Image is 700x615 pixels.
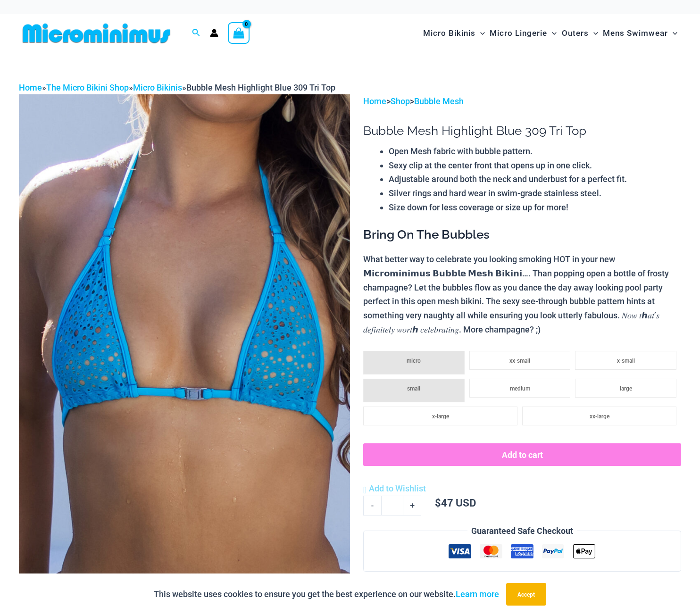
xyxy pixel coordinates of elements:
[363,379,465,402] li: small
[559,19,600,48] a: OutersMenu ToggleMenu Toggle
[432,413,449,420] span: x-large
[620,385,632,392] span: large
[363,407,517,425] li: x-large
[435,496,476,509] bdi: 47 USD
[381,496,403,515] input: Product quantity
[617,357,635,364] span: x-small
[363,482,426,496] a: Add to Wishlist
[575,379,676,398] li: large
[469,351,571,370] li: xx-small
[228,22,250,44] a: View Shopping Cart, empty
[369,483,426,493] span: Add to Wishlist
[389,172,681,186] li: Adjustable around both the neck and underbust for a perfect fit.
[414,96,464,106] a: Bubble Mesh
[363,443,681,466] button: Add to cart
[363,252,681,336] p: What better way to celebrate you looking smoking HOT in your new 𝗠𝗶𝗰𝗿𝗼𝗺𝗶𝗻𝗶𝗺𝘂𝘀 𝗕𝘂𝗯𝗯𝗹𝗲 𝗠𝗲𝘀𝗵 𝗕𝗶𝗸𝗶𝗻𝗶…...
[522,407,676,425] li: xx-large
[389,158,681,173] li: Sexy clip at the center front that opens up in one click.
[133,83,182,92] a: Micro Bikinis
[589,21,598,45] span: Menu Toggle
[490,21,547,45] span: Micro Lingerie
[154,587,499,601] p: This website uses cookies to ensure you get the best experience on our website.
[509,357,530,364] span: xx-small
[363,227,681,243] h3: Bring On The Bubbles
[389,200,681,215] li: Size down for less coverage or size up for more!
[19,83,42,92] a: Home
[210,29,218,37] a: Account icon link
[19,83,335,92] span: » » »
[403,496,421,515] a: +
[389,144,681,158] li: Open Mesh fabric with bubble pattern.
[407,357,421,364] span: micro
[469,379,571,398] li: medium
[506,583,546,606] button: Accept
[46,83,129,92] a: The Micro Bikini Shop
[603,21,668,45] span: Mens Swimwear
[363,96,386,106] a: Home
[363,351,465,374] li: micro
[590,413,609,420] span: xx-large
[363,496,381,515] a: -
[575,351,676,370] li: x-small
[562,21,589,45] span: Outers
[510,385,530,392] span: medium
[600,19,680,48] a: Mens SwimwearMenu ToggleMenu Toggle
[467,524,577,538] legend: Guaranteed Safe Checkout
[391,96,410,106] a: Shop
[192,27,200,39] a: Search icon link
[487,19,559,48] a: Micro LingerieMenu ToggleMenu Toggle
[389,186,681,200] li: Silver rings and hard wear in swim-grade stainless steel.
[186,83,335,92] span: Bubble Mesh Highlight Blue 309 Tri Top
[19,94,350,591] img: Bubble Mesh Highlight Blue 309 Tri Top 4
[435,496,441,509] span: $
[423,21,475,45] span: Micro Bikinis
[421,19,487,48] a: Micro BikinisMenu ToggleMenu Toggle
[668,21,677,45] span: Menu Toggle
[456,589,499,599] a: Learn more
[419,17,681,49] nav: Site Navigation
[363,94,681,108] p: > >
[363,124,681,138] h1: Bubble Mesh Highlight Blue 309 Tri Top
[475,21,485,45] span: Menu Toggle
[547,21,557,45] span: Menu Toggle
[19,23,174,44] img: MM SHOP LOGO FLAT
[407,385,420,392] span: small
